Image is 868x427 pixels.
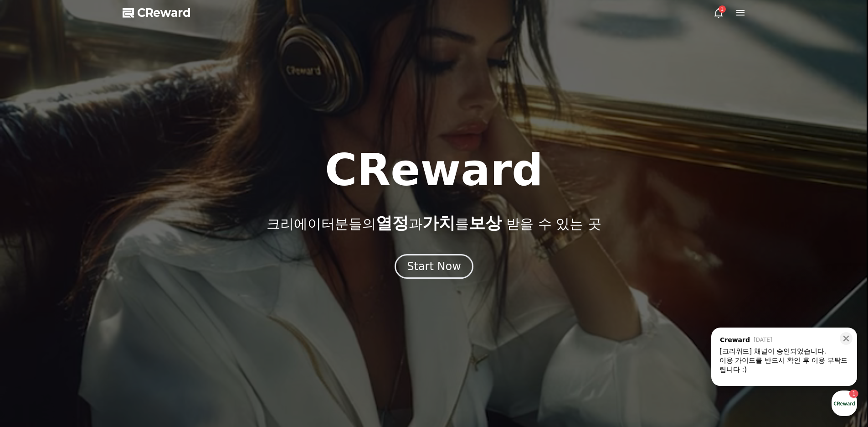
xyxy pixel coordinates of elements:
[118,289,175,312] a: 설정
[376,213,409,232] span: 열정
[395,254,473,279] button: Start Now
[469,213,502,232] span: 보상
[92,289,96,296] span: 1
[83,303,94,311] span: 대화
[137,5,191,20] span: CReward
[422,213,455,232] span: 가치
[407,259,461,274] div: Start Now
[141,303,152,310] span: 설정
[3,289,60,312] a: 홈
[719,5,726,13] div: 1
[267,214,601,232] p: 크리에이터분들의 과 를 받을 수 있는 곳
[29,303,34,310] span: 홈
[713,7,724,18] a: 1
[60,289,118,312] a: 1대화
[123,5,191,20] a: CReward
[325,148,543,192] h1: CReward
[395,263,473,272] a: Start Now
